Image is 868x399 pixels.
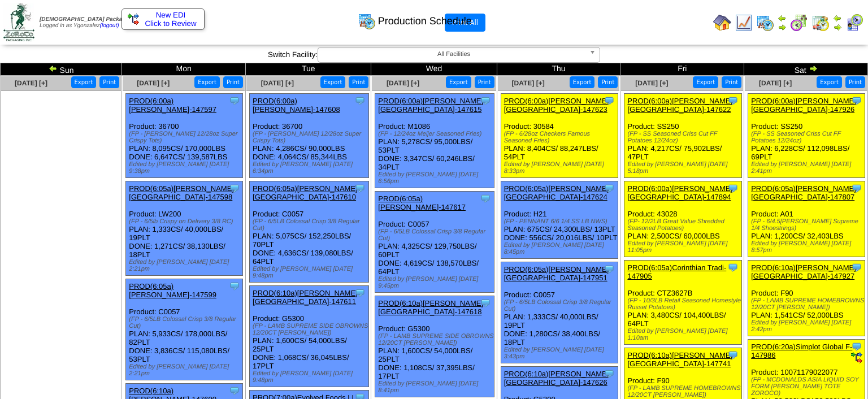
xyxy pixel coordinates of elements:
[387,79,419,87] a: [DATE] [+]
[250,94,369,178] div: Product: 36700 PLAN: 4,286CS / 90,000LBS DONE: 4,064CS / 85,344LBS
[378,171,494,185] div: Edited by [PERSON_NAME] [DATE] 6:56pm
[122,63,246,76] td: Mon
[378,333,494,346] div: (FP - LAMB SUPREME SIDE OBROWNS 12/20CT [PERSON_NAME])
[504,242,618,255] div: Edited by [PERSON_NAME] [DATE] 8:45pm
[40,16,134,23] span: [DEMOGRAPHIC_DATA] Packaging
[713,14,731,32] img: home.gif
[817,76,842,88] button: Export
[504,161,618,175] div: Edited by [PERSON_NAME] [DATE] 8:33pm
[504,97,609,114] a: PROD(6:00a)[PERSON_NAME][GEOGRAPHIC_DATA]-147623
[627,240,741,254] div: Edited by [PERSON_NAME] [DATE] 11:05pm
[253,323,368,336] div: (FP - LAMB SUPREME SIDE OBROWNS 12/20CT [PERSON_NAME])
[759,79,792,87] a: [DATE] [+]
[624,94,741,178] div: Product: SS250 PLAN: 4,217CS / 75,902LBS / 47PLT
[756,14,774,32] img: calendarprod.gif
[253,131,368,144] div: (FP - [PERSON_NAME] 12/28oz Super Crispy Tots)
[129,282,216,299] a: PROD(6:05a)[PERSON_NAME]-147599
[375,192,494,293] div: Product: C0057 PLAN: 4,325CS / 129,750LBS / 60PLT DONE: 4,619CS / 138,570LBS / 64PLT
[261,79,294,87] span: [DATE] [+]
[627,351,732,368] a: PROD(6:10a)[PERSON_NAME][GEOGRAPHIC_DATA]-147741
[40,16,134,29] span: Logged in as Ygonzalez
[604,183,615,194] img: Tooltip
[620,63,744,76] td: Fri
[751,376,865,397] div: (FP - MCDONALDS ASIA LIQUID SOY FORM [PERSON_NAME] TOTE ZOROCO)
[229,183,240,194] img: Tooltip
[627,97,732,114] a: PROD(6:00a)[PERSON_NAME][GEOGRAPHIC_DATA]-147622
[100,23,119,29] a: (logout)
[358,12,376,30] img: calendarprod.gif
[727,262,739,273] img: Tooltip
[349,76,368,88] button: Print
[504,218,618,225] div: (FP - PENNANT 6/6 1/4 SS LB NWS)
[378,15,472,27] span: Production Schedule
[129,161,242,175] div: Edited by [PERSON_NAME] [DATE] 9:38pm
[722,76,741,88] button: Print
[128,19,198,28] span: Click to Review
[378,97,483,114] a: PROD(6:00a)[PERSON_NAME][GEOGRAPHIC_DATA]-147615
[751,161,865,175] div: Edited by [PERSON_NAME] [DATE] 2:41pm
[790,14,808,32] img: calendarblend.gif
[129,316,242,329] div: (FP - 6/5LB Colossal Crisp 3/8 Regular Cut)
[751,184,856,201] a: PROD(6:05a)[PERSON_NAME][GEOGRAPHIC_DATA]-147807
[250,181,369,283] div: Product: C0057 PLAN: 5,075CS / 152,250LBS / 70PLT DONE: 4,636CS / 139,080LBS / 64PLT
[378,131,494,137] div: (FP - 12/24oz Meijer Seasoned Fries)
[129,363,242,377] div: Edited by [PERSON_NAME] [DATE] 2:21pm
[501,181,618,259] div: Product: H21 PLAN: 675CS / 24,300LBS / 13PLT DONE: 556CS / 20,016LBS / 10PLT
[15,79,47,87] span: [DATE] [+]
[320,76,346,88] button: Export
[129,97,216,114] a: PROD(6:00a)[PERSON_NAME]-147597
[253,161,368,175] div: Edited by [PERSON_NAME] [DATE] 6:34pm
[129,259,242,272] div: Edited by [PERSON_NAME] [DATE] 2:21pm
[727,349,739,361] img: Tooltip
[833,23,842,32] img: arrowright.gif
[354,183,366,194] img: Tooltip
[627,161,741,175] div: Edited by [PERSON_NAME] [DATE] 5:18pm
[635,79,668,87] a: [DATE] [+]
[480,297,491,309] img: Tooltip
[751,131,865,144] div: (FP - SS Seasoned Criss Cut FF Potatoes 12/24oz)
[137,79,170,87] a: [DATE] [+]
[501,94,618,178] div: Product: 30584 PLAN: 8,404CS / 88,247LBS / 54PLT
[627,218,741,232] div: (FP- 12/2LB Great Value Shredded Seasoned Potatoes)
[504,184,609,201] a: PROD(6:05a)[PERSON_NAME][GEOGRAPHIC_DATA]-147624
[354,287,366,298] img: Tooltip
[693,76,718,88] button: Export
[744,63,868,76] td: Sat
[480,95,491,106] img: Tooltip
[246,63,371,76] td: Tue
[751,342,852,359] a: PROD(6:20a)Simplot Global F-147986
[354,95,366,106] img: Tooltip
[627,184,732,201] a: PROD(6:00a)[PERSON_NAME][GEOGRAPHIC_DATA]-147894
[253,218,368,232] div: (FP - 6/5LB Colossal Crisp 3/8 Regular Cut)
[497,63,620,76] td: Thu
[129,131,242,144] div: (FP - [PERSON_NAME] 12/28oz Super Crispy Tots)
[49,64,58,73] img: arrowleft.gif
[378,228,494,242] div: (FP - 6/5LB Colossal Crisp 3/8 Regular Cut)
[845,76,865,88] button: Print
[253,184,358,201] a: PROD(6:05a)[PERSON_NAME][GEOGRAPHIC_DATA]-147610
[845,14,863,32] img: calendarcustomer.gif
[604,263,615,275] img: Tooltip
[809,64,818,73] img: arrowright.gif
[851,95,862,106] img: Tooltip
[253,289,358,306] a: PROD(6:10a)[PERSON_NAME][GEOGRAPHIC_DATA]-147611
[624,181,741,257] div: Product: 43028 PLAN: 2,500CS / 60,000LBS
[371,63,497,76] td: Wed
[375,94,494,188] div: Product: M1086 PLAN: 5,278CS / 95,000LBS / 53PLT DONE: 3,347CS / 60,246LBS / 34PLT
[253,370,368,384] div: Edited by [PERSON_NAME] [DATE] 9:48pm
[851,352,862,363] img: ediSmall.gif
[156,11,186,19] span: New EDI
[375,296,494,397] div: Product: G5300 PLAN: 1,600CS / 54,000LBS / 25PLT DONE: 1,108CS / 37,395LBS / 17PLT
[126,181,243,276] div: Product: LW200 PLAN: 1,333CS / 40,000LBS / 19PLT DONE: 1,271CS / 38,130LBS / 18PLT
[512,79,545,87] a: [DATE] [+]
[378,276,494,289] div: Edited by [PERSON_NAME] [DATE] 9:45pm
[627,328,741,341] div: Edited by [PERSON_NAME] [DATE] 1:10am
[751,263,856,280] a: PROD(6:10a)[PERSON_NAME][GEOGRAPHIC_DATA]-147927
[735,14,753,32] img: line_graph.gif
[378,299,483,316] a: PROD(6:10a)[PERSON_NAME][GEOGRAPHIC_DATA]-147618
[504,370,609,387] a: PROD(6:10a)[PERSON_NAME][GEOGRAPHIC_DATA]-147626
[604,95,615,106] img: Tooltip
